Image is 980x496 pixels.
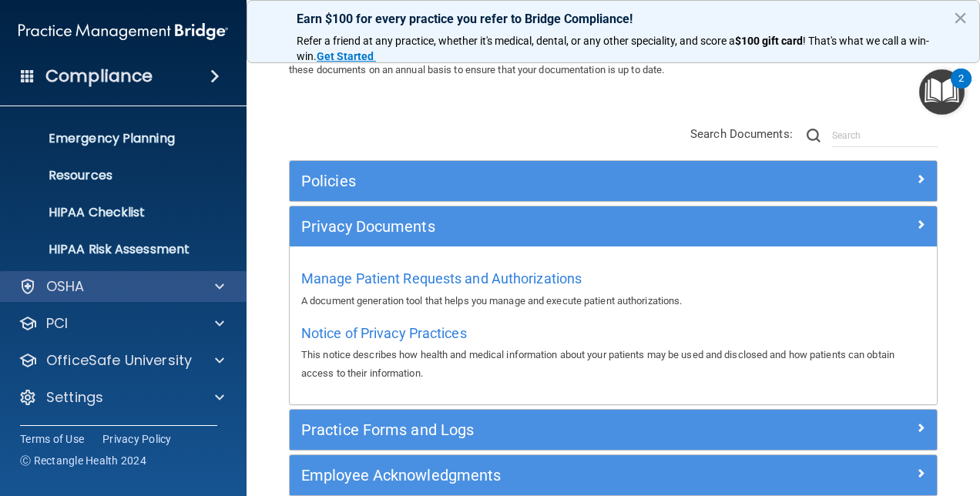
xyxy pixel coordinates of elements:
p: Settings [46,388,103,407]
a: Privacy Policy [102,431,172,447]
a: Get Started [317,50,376,62]
span: Ⓒ Rectangle Health 2024 [20,453,146,468]
img: PMB logo [18,16,228,47]
p: A document generation tool that helps you manage and execute patient authorizations. [301,292,925,310]
button: Close [953,5,968,30]
a: Employee Acknowledgments [301,463,925,488]
h5: Policies [301,173,764,189]
a: Settings [18,388,224,407]
a: Manage Patient Requests and Authorizations [301,274,582,286]
h5: Practice Forms and Logs [301,421,764,438]
p: HIPAA Checklist [10,205,220,220]
span: ! That's what we call a win-win. [297,35,929,62]
input: Search [832,124,938,147]
span: Search Documents: [690,127,793,141]
h5: Privacy Documents [301,218,764,235]
span: Manage Patient Requests and Authorizations [301,270,582,287]
p: Resources [10,168,220,183]
h4: Compliance [45,65,153,87]
span: Notice of Privacy Practices [301,325,467,341]
img: ic-search.3b580494.png [807,129,821,142]
a: Policies [301,169,925,193]
button: Open Resource Center, 2 new notifications [919,69,965,115]
p: PCI [46,314,68,333]
iframe: Drift Widget Chat Controller [713,387,962,448]
p: HIPAA Risk Assessment [10,242,220,257]
a: OfficeSafe University [18,351,224,370]
a: PCI [18,314,224,333]
a: OSHA [18,277,224,296]
a: Privacy Documents [301,214,925,239]
strong: $100 gift card [735,35,803,47]
strong: Get Started [317,50,374,62]
div: 2 [958,79,964,99]
a: Practice Forms and Logs [301,417,925,442]
p: OfficeSafe University [46,351,192,370]
p: Emergency Planning [10,131,220,146]
p: This notice describes how health and medical information about your patients may be used and disc... [301,346,925,383]
span: Refer a friend at any practice, whether it's medical, dental, or any other speciality, and score a [297,35,735,47]
a: Terms of Use [20,431,84,447]
p: OSHA [46,277,85,296]
h5: Employee Acknowledgments [301,467,764,484]
p: Earn $100 for every practice you refer to Bridge Compliance! [297,12,930,26]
